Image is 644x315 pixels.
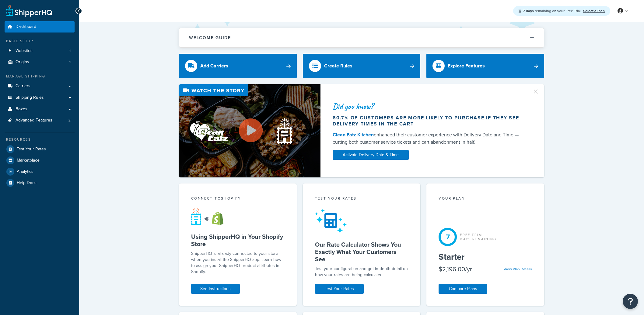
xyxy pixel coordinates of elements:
[439,265,472,273] div: $2,196.00/yr
[523,8,534,14] strong: 7 days
[5,45,75,56] a: Websites1
[179,84,320,177] img: Video thumbnail
[17,180,37,186] span: Help Docs
[5,177,75,188] a: Help Docs
[333,150,409,160] a: Activate Delivery Date & Time
[5,104,75,115] a: Boxes
[324,62,352,70] div: Create Rules
[583,8,605,14] a: Select a Plan
[303,54,421,78] a: Create Rules
[5,115,75,126] a: Advanced Features2
[16,48,33,53] span: Websites
[439,252,532,262] h5: Starter
[315,284,364,294] a: Test Your Rates
[315,241,408,263] h5: Our Rate Calculator Shows You Exactly What Your Customers See
[17,158,40,163] span: Marketplace
[17,147,46,152] span: Test Your Rates
[189,36,231,40] h2: Welcome Guide
[16,118,52,123] span: Advanced Features
[5,144,75,155] a: Test Your Rates
[315,266,408,278] div: Test your configuration and get in-depth detail on how your rates are being calculated.
[17,169,33,174] span: Analytics
[5,92,75,103] a: Shipping Rules
[5,21,75,33] a: Dashboard
[191,196,285,203] div: Connect to Shopify
[200,62,228,70] div: Add Carriers
[179,28,544,47] button: Welcome Guide
[5,39,75,44] div: Basic Setup
[5,74,75,79] div: Manage Shipping
[439,196,532,203] div: Your Plan
[426,54,544,78] a: Explore Features
[68,118,71,123] span: 2
[69,60,71,65] span: 1
[623,294,638,309] button: Open Resource Center
[460,233,496,241] div: Free Trial Days Remaining
[191,284,240,294] a: See Instructions
[16,24,36,29] span: Dashboard
[5,115,75,126] li: Advanced Features
[191,233,285,248] h5: Using ShipperHQ in Your Shopify Store
[315,196,408,203] div: Test your rates
[523,8,582,14] span: remaining on your Free Trial
[16,84,30,89] span: Carriers
[5,137,75,142] div: Resources
[5,56,75,68] a: Origins1
[5,166,75,177] a: Analytics
[448,62,485,70] div: Explore Features
[191,207,229,225] img: connect-shq-shopify-9b9a8c5a.svg
[333,102,525,111] div: Did you know?
[5,80,75,92] a: Carriers
[333,131,525,146] div: enhanced their customer experience with Delivery Date and Time — cutting both customer service ti...
[69,48,71,53] span: 1
[333,115,525,127] div: 60.7% of customers are more likely to purchase if they see delivery times in the cart
[16,107,27,112] span: Boxes
[191,251,285,275] p: ShipperHQ is already connected to your store when you install the ShipperHQ app. Learn how to ass...
[5,45,75,56] li: Websites
[439,284,487,294] a: Compare Plans
[16,60,29,65] span: Origins
[16,95,44,100] span: Shipping Rules
[179,54,297,78] a: Add Carriers
[333,131,374,138] a: Clean Eatz Kitchen
[5,56,75,68] li: Origins
[439,228,457,246] div: 7
[5,155,75,166] a: Marketplace
[504,266,532,272] a: View Plan Details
